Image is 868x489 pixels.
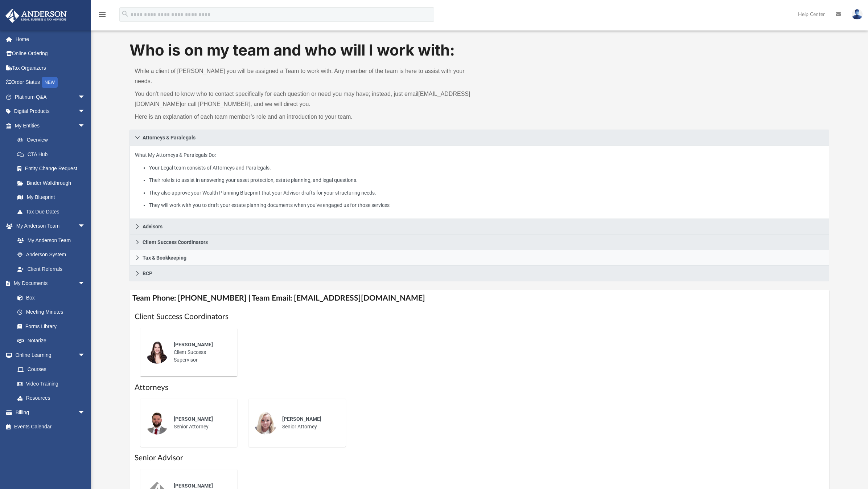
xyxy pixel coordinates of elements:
span: arrow_drop_down [78,219,92,234]
a: menu [98,14,107,19]
h1: Who is on my team and who will I work with: [129,40,829,61]
span: Tax & Bookkeeping [143,255,186,260]
h1: Senior Advisor [135,453,824,463]
span: arrow_drop_down [78,90,92,105]
a: Platinum Q&Aarrow_drop_down [5,90,96,104]
a: Client Referrals [10,262,92,276]
span: [PERSON_NAME] [174,342,213,347]
a: My Anderson Teamarrow_drop_down [5,219,92,233]
a: Home [5,32,96,46]
a: BCP [129,266,829,281]
a: Resources [10,391,92,406]
a: My Entitiesarrow_drop_down [5,118,96,133]
span: Client Success Coordinators [143,240,208,245]
a: Courses [10,362,92,377]
a: Advisors [129,219,829,235]
a: Notarize [10,334,92,348]
li: Your Legal team consists of Attorneys and Paralegals. [149,163,824,172]
a: Anderson System [10,248,92,262]
span: [PERSON_NAME] [174,483,213,489]
a: [EMAIL_ADDRESS][DOMAIN_NAME] [135,91,470,107]
i: menu [98,10,107,19]
span: [PERSON_NAME] [282,416,321,422]
img: User Pic [852,9,863,20]
div: NEW [42,77,58,88]
div: Senior Attorney [277,410,341,436]
p: You don’t need to know who to contact specifically for each question or need you may have; instea... [135,89,474,109]
li: They will work with you to draft your estate planning documents when you’ve engaged us for those ... [149,201,824,210]
a: Forms Library [10,319,89,334]
a: Tax & Bookkeeping [129,250,829,266]
span: arrow_drop_down [78,405,92,420]
a: Meeting Minutes [10,305,92,319]
i: search [121,10,129,18]
a: My Anderson Team [10,233,89,248]
a: Entity Change Request [10,162,96,176]
a: My Blueprint [10,190,92,205]
img: thumbnail [145,411,169,435]
li: Their role is to assist in answering your asset protection, estate planning, and legal questions. [149,176,824,185]
span: arrow_drop_down [78,276,92,291]
a: Client Success Coordinators [129,235,829,250]
span: Advisors [143,224,163,229]
a: Tax Organizers [5,61,96,75]
a: Box [10,290,89,305]
a: CTA Hub [10,147,96,162]
h1: Client Success Coordinators [135,311,824,322]
img: Anderson Advisors Platinum Portal [3,9,69,23]
a: Order StatusNEW [5,75,96,90]
p: While a client of [PERSON_NAME] you will be assigned a Team to work with. Any member of the team ... [135,66,474,86]
a: Binder Walkthrough [10,176,96,190]
span: [PERSON_NAME] [174,416,213,422]
a: Tax Due Dates [10,204,96,219]
a: Video Training [10,376,89,391]
img: thumbnail [145,341,169,364]
a: Digital Productsarrow_drop_down [5,104,96,119]
li: They also approve your Wealth Planning Blueprint that your Advisor drafts for your structuring ne... [149,188,824,197]
a: Billingarrow_drop_down [5,405,96,420]
img: thumbnail [254,411,277,435]
div: Client Success Supervisor [169,336,232,369]
h1: Attorneys [135,382,824,393]
div: Senior Attorney [169,410,232,436]
h4: Team Phone: [PHONE_NUMBER] | Team Email: [EMAIL_ADDRESS][DOMAIN_NAME] [129,290,829,306]
span: arrow_drop_down [78,118,92,133]
a: Overview [10,133,96,147]
span: BCP [143,271,152,276]
a: Online Ordering [5,46,96,61]
a: Attorneys & Paralegals [129,130,829,146]
a: Online Learningarrow_drop_down [5,348,92,362]
a: My Documentsarrow_drop_down [5,276,92,291]
p: What My Attorneys & Paralegals Do: [135,151,824,210]
p: Here is an explanation of each team member’s role and an introduction to your team. [135,112,474,122]
div: Attorneys & Paralegals [129,146,829,219]
span: arrow_drop_down [78,104,92,119]
span: arrow_drop_down [78,348,92,363]
span: Attorneys & Paralegals [143,135,196,140]
a: Events Calendar [5,420,96,434]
